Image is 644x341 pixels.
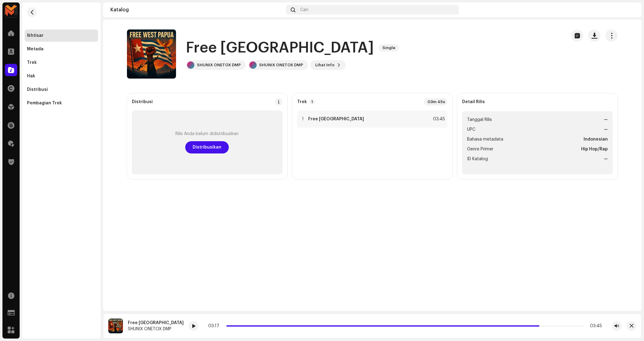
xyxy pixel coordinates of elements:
[27,74,35,79] div: Hak
[604,126,608,133] strong: —
[25,29,98,42] re-m-nav-item: Ikhtisar
[586,324,602,328] div: 03:45
[128,327,184,331] div: SHUNIX ONETOX DMP
[5,5,17,17] img: 33c9722d-ea17-4ee8-9e7d-1db241e9a290
[27,33,44,38] div: Ikhtisar
[132,99,153,104] div: Distribusi
[300,7,308,12] span: Cari
[467,155,488,163] span: ID Katalog
[208,324,224,328] div: 03:17
[185,141,229,153] button: Distribusikan
[309,99,315,105] p-badge: 1
[197,63,241,68] div: SHUNIX ONETOX DMP
[25,43,98,55] re-m-nav-item: Metada
[108,319,123,333] img: 4ad7a886-7716-40e9-a58c-1cdfe8898285
[379,44,399,52] span: Single
[175,131,239,136] div: Rilis Anda belum didistribusikan
[604,155,608,163] strong: —
[310,60,346,70] button: Lihat Info
[467,116,492,123] span: Tanggal Rilis
[193,141,221,153] span: Distribusikan
[467,136,503,143] span: Bahasa metadata
[604,116,608,123] strong: —
[27,60,37,65] div: Trek
[584,136,608,143] strong: Indonesian
[25,97,98,109] re-m-nav-item: Pembagian Trek
[27,47,44,52] div: Metada
[624,5,634,15] img: c80ab357-ad41-45f9-b05a-ac2c454cf3ef
[431,115,445,123] div: 03:45
[308,117,364,122] strong: Free [GEOGRAPHIC_DATA]
[467,126,475,133] span: UPC
[27,87,48,92] div: Distribusi
[186,38,374,58] h1: Free [GEOGRAPHIC_DATA]
[467,145,493,153] span: Genre Primer
[259,63,303,68] div: SHUNIX ONETOX DMP
[25,70,98,82] re-m-nav-item: Hak
[110,7,283,12] div: Katalog
[27,101,62,106] div: Pembagian Trek
[128,320,184,325] div: Free [GEOGRAPHIC_DATA]
[25,56,98,69] re-m-nav-item: Trek
[297,99,307,104] strong: Trek
[581,145,608,153] strong: Hip Hop/Rap
[424,98,447,106] div: 03m 45s
[462,99,485,104] strong: Detail Rilis
[25,83,98,96] re-m-nav-item: Distribusi
[315,59,335,71] span: Lihat Info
